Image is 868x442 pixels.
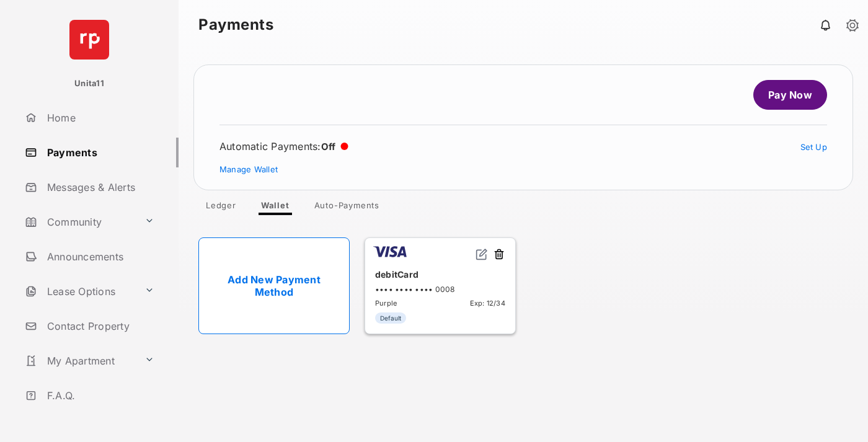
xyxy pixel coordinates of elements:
a: Wallet [251,200,299,215]
a: Announcements [20,242,179,272]
a: Contact Property [20,311,179,341]
img: svg+xml;base64,PHN2ZyB2aWV3Qm94PSIwIDAgMjQgMjQiIHdpZHRoPSIxNiIgaGVpZ2h0PSIxNiIgZmlsbD0ibm9uZSIgeG... [476,248,488,260]
p: Unita11 [74,77,104,90]
strong: Payments [198,17,273,32]
a: Add New Payment Method [198,237,350,334]
a: Manage Wallet [219,164,278,174]
span: Exp: 12/34 [470,299,505,307]
img: svg+xml;base64,PHN2ZyB4bWxucz0iaHR0cDovL3d3dy53My5vcmcvMjAwMC9zdmciIHdpZHRoPSI2NCIgaGVpZ2h0PSI2NC... [69,20,109,60]
span: Off [321,141,336,152]
a: Home [20,103,179,133]
a: Lease Options [20,276,139,306]
a: Community [20,207,139,237]
div: debitCard [375,264,505,285]
a: My Apartment [20,346,139,376]
div: •••• •••• •••• 0008 [375,285,505,294]
div: Automatic Payments : [219,140,348,152]
span: Purple [375,299,397,307]
a: Payments [20,138,179,167]
a: Ledger [196,200,246,215]
a: Auto-Payments [304,200,389,215]
a: F.A.Q. [20,381,179,410]
a: Messages & Alerts [20,172,179,202]
a: Set Up [800,142,828,152]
